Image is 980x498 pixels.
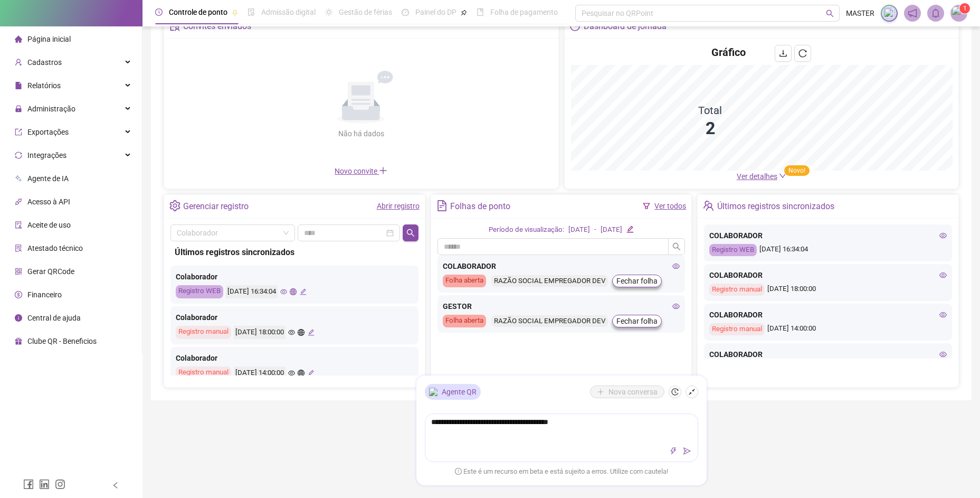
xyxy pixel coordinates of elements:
[183,198,249,215] div: Gerenciar registro
[15,245,22,252] span: solution
[670,447,677,455] span: thunderbolt
[377,202,420,210] a: Abrir registro
[709,244,947,256] div: [DATE] 16:34:04
[959,3,970,14] sup: Atualize o seu contato no menu Meus Dados
[443,300,680,312] div: GESTOR
[15,291,22,298] span: dollar
[39,479,50,490] span: linkedin
[784,165,810,176] sup: Novo!
[169,200,180,211] span: setting
[429,388,440,396] img: sparkle-icon.fc2bf0ac1784a2077858766a79e2daf3.svg
[461,10,467,16] span: pushpin
[477,8,484,16] span: book
[23,479,34,490] span: facebook
[939,351,947,358] span: eye
[27,58,62,67] span: Cadastros
[709,323,765,335] div: Registro manual
[737,172,777,181] span: Ver detalhes
[616,275,658,287] span: Fechar folha
[280,288,287,295] span: eye
[455,466,668,477] span: Este é um recurso em beta e está sujeito a erros. Utilize com cautela!
[939,271,947,279] span: eye
[443,315,486,327] div: Folha aberta
[709,244,757,256] div: Registro WEB
[27,35,71,43] span: Página inicial
[27,81,61,90] span: Relatórios
[15,35,22,43] span: home
[27,221,71,229] span: Aceite de uso
[709,309,947,321] div: COLABORADOR
[425,384,481,400] div: Agente QR
[176,326,231,339] div: Registro manual
[298,370,305,377] span: global
[15,152,22,159] span: sync
[709,269,947,281] div: COLABORADOR
[490,8,558,16] span: Folha de pagamento
[234,326,286,339] div: [DATE] 18:00:00
[737,172,786,181] a: Ver detalhes down
[15,337,22,345] span: gift
[312,128,410,139] div: Não há dados
[939,232,947,239] span: eye
[654,202,686,210] a: Ver todos
[406,229,415,237] span: search
[248,8,255,16] span: file-done
[298,329,305,336] span: global
[300,288,307,295] span: edit
[846,7,874,19] span: MASTER
[667,445,680,457] button: thunderbolt
[27,337,97,345] span: Clube QR - Beneficios
[169,8,227,16] span: Controle de ponto
[27,314,81,322] span: Central de ajuda
[779,49,787,58] span: download
[709,230,947,241] div: COLABORADOR
[681,445,693,457] button: send
[27,151,66,159] span: Integrações
[155,8,163,16] span: clock-circle
[590,386,664,398] button: Nova conversa
[709,284,947,296] div: [DATE] 18:00:00
[717,198,834,215] div: Últimos registros sincronizados
[175,246,414,259] div: Últimos registros sincronizados
[798,49,807,58] span: reload
[568,224,590,236] div: [DATE]
[450,198,510,215] div: Folhas de ponto
[288,370,295,377] span: eye
[491,315,608,327] div: RAZÃO SOCIAL EMPREGADOR DEV
[112,482,119,489] span: left
[612,275,662,287] button: Fechar folha
[908,8,917,18] span: notification
[703,200,714,211] span: team
[308,329,315,336] span: edit
[951,5,967,21] img: 900000000
[176,367,231,380] div: Registro manual
[15,268,22,275] span: qrcode
[683,447,691,455] span: send
[15,105,22,112] span: lock
[15,314,22,322] span: info-circle
[290,288,297,295] span: global
[963,5,967,12] span: 1
[616,315,658,327] span: Fechar folha
[931,8,940,18] span: bell
[288,329,295,336] span: eye
[491,275,608,287] div: RAZÃO SOCIAL EMPREGADOR DEV
[643,202,650,210] span: filter
[27,267,74,276] span: Gerar QRCode
[883,7,895,19] img: sparkle-icon.fc2bf0ac1784a2077858766a79e2daf3.svg
[335,167,387,175] span: Novo convite
[176,352,413,364] div: Colaborador
[176,271,413,283] div: Colaborador
[261,8,316,16] span: Admissão digital
[415,8,456,16] span: Painel do DP
[27,198,70,206] span: Acesso à API
[779,172,786,180] span: down
[15,221,22,229] span: audit
[15,59,22,66] span: user-add
[176,312,413,323] div: Colaborador
[15,82,22,89] span: file
[626,225,633,232] span: edit
[15,128,22,136] span: export
[226,285,278,298] div: [DATE] 16:34:04
[612,315,662,327] button: Fechar folha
